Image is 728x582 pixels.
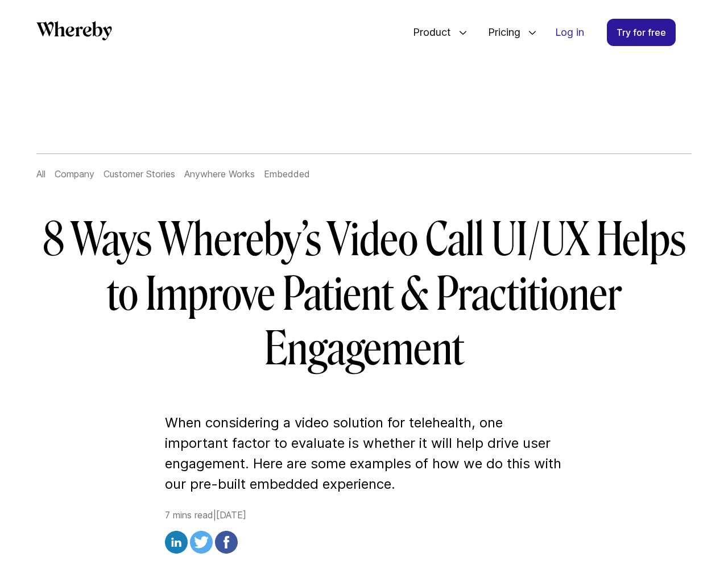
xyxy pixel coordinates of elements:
[36,168,45,180] a: All
[36,213,692,376] h1: 8 Ways Whereby’s Video Call UI/UX Helps to Improve Patient & Practitioner Engagement
[36,21,112,40] svg: Whereby
[546,19,593,45] a: Log in
[36,21,112,44] a: Whereby
[402,14,454,51] span: Product
[190,531,213,554] img: twitter
[477,14,523,51] span: Pricing
[607,19,676,46] a: Try for free
[165,413,563,494] p: When considering a video solution for telehealth, one important factor to evaluate is whether it ...
[184,168,255,180] a: Anywhere Works
[55,168,94,180] a: Company
[215,531,238,554] img: facebook
[104,168,175,180] a: Customer Stories
[264,168,310,180] a: Embedded
[165,531,188,554] img: linkedin
[165,508,563,557] div: 7 mins read | [DATE]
